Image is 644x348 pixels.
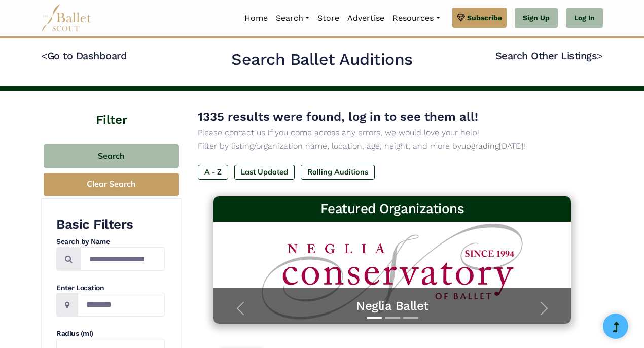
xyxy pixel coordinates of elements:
[56,329,165,339] h4: Radius (mi)
[240,8,272,29] a: Home
[301,165,375,179] label: Rolling Auditions
[313,8,343,29] a: Store
[56,216,165,233] h3: Basic Filters
[385,312,400,324] button: Slide 2
[41,50,127,62] a: <Go to Dashboard
[41,91,182,129] h4: Filter
[343,8,388,29] a: Advertise
[597,49,603,62] code: >
[495,50,603,62] a: Search Other Listings>
[461,141,499,151] a: upgrading
[388,8,444,29] a: Resources
[452,8,507,28] a: Subscribe
[566,8,603,28] a: Log In
[56,283,165,293] h4: Enter Location
[224,298,561,314] a: Neglia Ballet
[515,8,558,28] a: Sign Up
[198,140,587,153] p: Filter by listing/organization name, location, age, height, and more by [DATE]!
[44,173,179,196] button: Clear Search
[367,312,382,324] button: Slide 1
[272,8,313,29] a: Search
[198,110,478,124] span: 1335 results were found, log in to see them all!
[198,165,228,179] label: A - Z
[41,49,47,62] code: <
[467,12,502,23] span: Subscribe
[457,12,465,23] img: gem.svg
[222,200,563,218] h3: Featured Organizations
[78,293,165,317] input: Location
[44,144,179,168] button: Search
[56,237,165,247] h4: Search by Name
[403,312,418,324] button: Slide 3
[198,126,587,140] p: Please contact us if you come across any errors, we would love your help!
[234,165,295,179] label: Last Updated
[81,247,165,271] input: Search by names...
[231,49,413,71] h2: Search Ballet Auditions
